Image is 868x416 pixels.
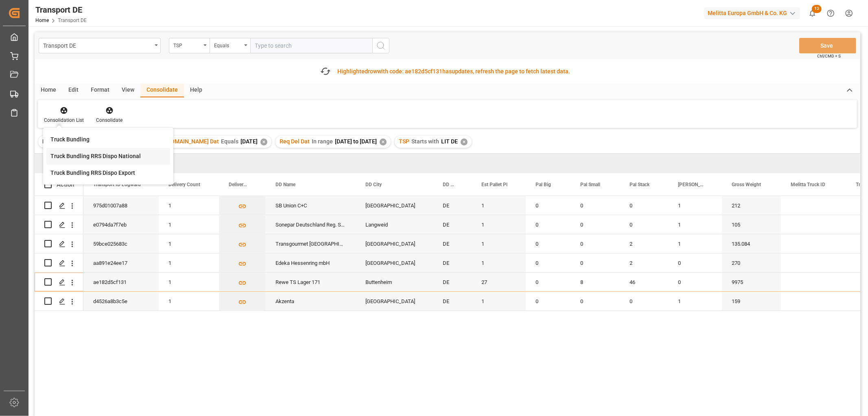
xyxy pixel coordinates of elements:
[96,117,122,124] div: Consolidate
[83,196,159,215] div: 975d01007a88
[335,138,377,145] span: [DATE] to [DATE]
[35,253,83,273] div: Press SPACE to select this row.
[168,182,200,187] span: Delivery Count
[312,138,333,145] span: In range
[443,182,455,187] span: DD Country
[461,139,468,145] div: ✕
[812,5,822,13] span: 13
[44,117,84,124] div: Consolidation List
[356,292,433,310] div: [GEOGRAPHIC_DATA]
[356,273,433,291] div: Buttenheim
[722,234,781,253] div: 135.084
[620,273,668,291] div: 46
[35,215,83,234] div: Press SPACE to select this row.
[536,182,551,187] span: Pal Big
[822,4,840,22] button: Help Center
[210,38,250,53] button: open menu
[35,273,83,292] div: Press SPACE to select this row.
[620,196,668,215] div: 0
[704,7,800,19] div: Melitta Europa GmbH & Co. KG
[620,292,668,310] div: 0
[83,292,159,310] div: d4526a8b3c5e
[83,234,159,253] div: 59bce025683c
[159,234,219,253] div: 1
[433,196,472,215] div: DE
[472,234,526,253] div: 1
[116,84,140,97] div: View
[85,84,116,97] div: Format
[526,292,571,310] div: 0
[526,234,571,253] div: 0
[266,215,356,234] div: Sonepar Deutschland Reg. Sued GmbH
[266,196,356,215] div: SB Union C+C
[39,38,161,53] button: open menu
[668,253,722,272] div: 0
[173,40,201,49] div: TSP
[630,182,649,187] span: Pal Stack
[481,182,507,187] span: Est Pallet Pl
[526,215,571,234] div: 0
[35,18,49,23] a: Home
[241,138,258,145] span: [DATE]
[266,253,356,272] div: Edeka Hessenring mbH
[472,273,526,291] div: 27
[50,169,135,177] div: Truck Bundling RRS Dispo Export
[472,196,526,215] div: 1
[722,215,781,234] div: 105
[817,53,841,59] span: Ctrl/CMD + S
[356,215,433,234] div: Langweid
[722,196,781,215] div: 212
[50,152,141,161] div: Truck Bundling RRS Dispo National
[668,196,722,215] div: 1
[275,182,295,187] span: DD Name
[441,138,458,145] span: LIT DE
[159,253,219,272] div: 1
[280,138,310,145] span: Req Del Dat
[411,138,439,145] span: Starts with
[678,182,705,187] span: [PERSON_NAME]
[159,196,219,215] div: 1
[165,138,219,145] span: [DOMAIN_NAME] Dat
[62,84,85,97] div: Edit
[338,67,571,76] div: Highlighted with code: updates, refresh the page to fetch latest data.
[433,215,472,234] div: DE
[229,182,249,187] span: Delivery List
[526,273,571,291] div: 0
[722,253,781,272] div: 270
[42,138,59,145] span: Filter :
[356,253,433,272] div: [GEOGRAPHIC_DATA]
[50,135,90,144] div: Truck Bundling
[580,182,600,187] span: Pal Small
[571,215,620,234] div: 0
[668,292,722,310] div: 1
[266,273,356,291] div: Rewe TS Lager 171
[35,196,83,215] div: Press SPACE to select this row.
[214,40,242,49] div: Equals
[526,253,571,272] div: 0
[266,234,356,253] div: Transgourmet [GEOGRAPHIC_DATA]
[791,182,825,187] span: Melitta Truck ID
[704,5,803,21] button: Melitta Europa GmbH & Co. KG
[526,196,571,215] div: 0
[159,273,219,291] div: 1
[260,139,267,145] div: ✕
[405,68,443,75] span: ae182d5cf131
[571,234,620,253] div: 0
[83,273,159,291] div: ae182d5cf131
[668,215,722,234] div: 1
[399,138,409,145] span: TSP
[159,292,219,310] div: 1
[571,292,620,310] div: 0
[250,38,372,53] input: Type to search
[433,234,472,253] div: DE
[159,215,219,234] div: 1
[368,68,378,75] span: row
[169,38,210,53] button: open menu
[620,215,668,234] div: 0
[35,4,87,16] div: Transport DE
[668,273,722,291] div: 0
[472,292,526,310] div: 1
[722,292,781,310] div: 159
[433,253,472,272] div: DE
[803,4,822,22] button: show 13 new notifications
